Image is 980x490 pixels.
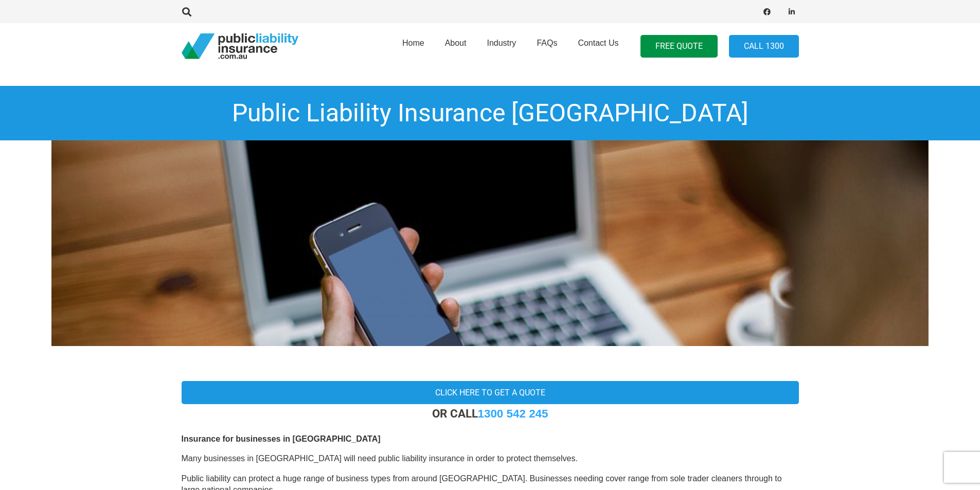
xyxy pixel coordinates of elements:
a: Click here to get a quote [182,381,799,404]
a: Industry [476,20,526,72]
a: 1300 542 245 [478,407,548,420]
a: FAQs [526,20,567,72]
img: Public Liability Insurance NSW [51,140,929,346]
p: Many businesses in [GEOGRAPHIC_DATA] will need public liability insurance in order to protect the... [182,453,799,464]
a: Call 1300 [729,35,799,58]
a: Home [392,20,435,72]
span: Home [402,39,424,47]
a: Facebook [760,5,774,19]
a: LinkedIn [785,5,799,19]
a: About [435,20,477,72]
span: FAQs [537,39,557,47]
span: Industry [487,39,516,47]
a: pli_logotransparent [182,33,298,59]
span: Contact Us [578,39,618,47]
a: Search [177,7,198,16]
strong: OR CALL [432,407,548,420]
a: FREE QUOTE [640,35,718,58]
a: Contact Us [567,20,629,72]
span: About [445,39,467,47]
b: Insurance for businesses in [GEOGRAPHIC_DATA] [182,434,381,443]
